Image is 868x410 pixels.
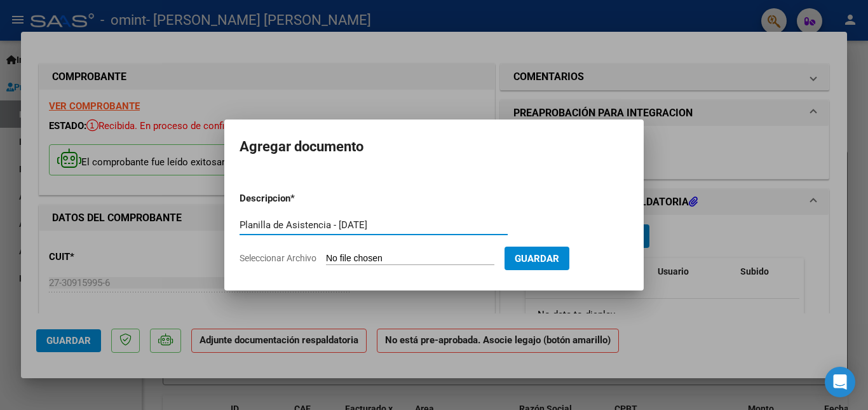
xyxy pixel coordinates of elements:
[825,367,855,397] div: Open Intercom Messenger
[515,253,559,264] span: Guardar
[240,253,316,263] span: Seleccionar Archivo
[505,247,569,270] button: Guardar
[240,135,628,159] h2: Agregar documento
[240,191,356,206] p: Descripcion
